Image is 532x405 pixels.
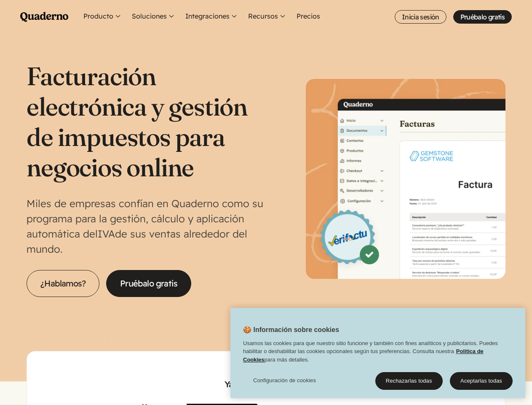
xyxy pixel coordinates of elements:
h2: Ya confían en nosotros [40,378,492,390]
button: Rechazarlas todas [375,372,443,390]
div: Usamos las cookies para que nuestro sitio funcione y también con fines analíticos y publicitarios... [230,339,525,368]
div: Cookie banner [230,308,525,398]
h1: Facturación electrónica y gestión de impuestos para negocios online [27,61,266,182]
a: Inicia sesión [395,10,446,24]
a: ¿Hablamos? [27,270,99,297]
div: 🍪 Información sobre cookies [230,308,525,398]
h2: 🍪 Información sobre cookies [230,325,339,339]
button: Configuración de cookies [243,372,326,389]
a: Pruébalo gratis [106,270,191,297]
img: Interfaz de Quaderno mostrando la página Factura con el distintivo Verifactu [306,79,505,279]
button: Aceptarlas todas [450,372,513,390]
a: Política de Cookies [243,348,484,363]
a: Pruébalo gratis [453,10,512,24]
p: Miles de empresas confían en Quaderno como su programa para la gestión, cálculo y aplicación auto... [27,196,266,256]
abbr: Impuesto sobre el Valor Añadido [98,227,115,240]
